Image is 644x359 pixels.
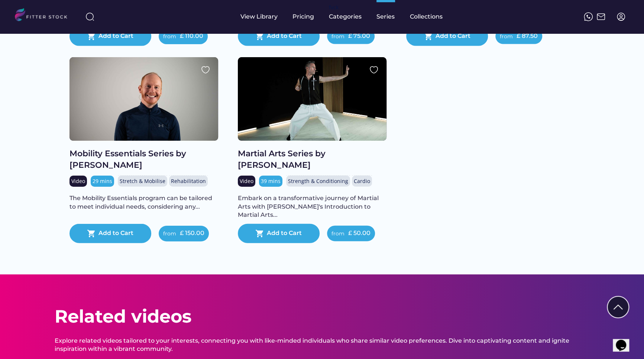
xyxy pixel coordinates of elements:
[376,13,395,21] div: Series
[596,12,605,21] img: Frame%2051.svg
[240,13,278,21] div: View Library
[292,13,314,21] div: Pricing
[608,297,628,317] img: Group%201000002322%20%281%29.svg
[369,65,378,74] img: heart.svg
[329,4,339,11] div: fvck
[517,32,538,40] div: £ 87.50
[87,32,96,41] button: shopping_cart
[163,33,176,40] div: from
[500,33,513,40] div: from
[69,194,218,211] div: The Mobility Essentials program can be tailored to meet individual needs, considering any...
[348,32,370,40] div: £ 75.00
[331,230,344,238] div: from
[354,177,370,185] div: Cardio
[436,32,470,41] div: Add to Cart
[98,32,133,41] div: Add to Cart
[617,12,625,21] img: profile-circle.svg
[15,8,74,23] img: LOGO.svg
[71,177,85,185] div: Video
[180,32,203,40] div: £ 110.00
[255,32,264,41] button: shopping_cart
[180,229,204,237] div: £ 150.00
[267,32,302,41] div: Add to Cart
[87,229,96,238] button: shopping_cart
[584,12,593,21] img: meteor-icons_whatsapp%20%281%29.svg
[238,148,386,171] div: Martial Arts Series by [PERSON_NAME]
[163,230,176,238] div: from
[171,177,206,185] div: Rehabilitation
[613,329,637,352] iframe: chat widget
[348,229,370,237] div: £ 50.00
[55,337,590,353] div: Explore related videos tailored to your interests, connecting you with like-minded individuals wh...
[240,177,253,185] div: Video
[98,229,133,238] div: Add to Cart
[329,13,362,21] div: Categories
[331,33,344,40] div: from
[55,304,191,329] h3: Related videos
[288,177,348,185] div: Strength & Conditioning
[255,229,264,238] button: shopping_cart
[201,65,210,74] img: heart.svg
[267,229,302,238] div: Add to Cart
[85,12,94,21] img: search-normal%203.svg
[410,13,443,21] div: Collections
[69,148,218,171] div: Mobility Essentials Series by [PERSON_NAME]
[120,177,165,185] div: Stretch & Mobilise
[424,32,433,41] button: shopping_cart
[261,177,281,185] div: 39 mins
[93,177,112,185] div: 29 mins
[238,194,386,219] div: Embark on a transformative journey of Martial Arts with [PERSON_NAME]'s Introduction to Martial A...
